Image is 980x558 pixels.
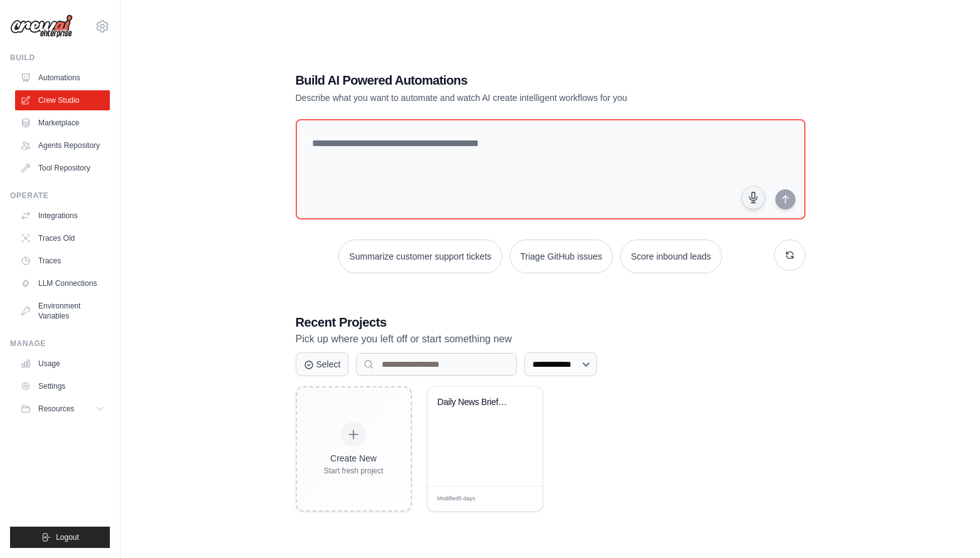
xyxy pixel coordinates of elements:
[15,135,110,155] a: Agents Repository
[296,92,718,104] p: Describe what you want to automate and watch AI create intelligent workflows for you
[10,527,110,548] button: Logout
[510,240,613,273] button: Triage GitHub issues
[296,71,718,89] h1: Build AI Powered Automations
[620,240,722,273] button: Score inbound leads
[15,228,110,248] a: Traces Old
[15,376,110,396] a: Settings
[15,273,110,293] a: LLM Connections
[15,296,110,326] a: Environment Variables
[324,466,384,476] div: Start fresh project
[338,240,502,273] button: Summarize customer support tickets
[512,494,523,503] span: Edit
[438,397,514,408] div: Daily News Briefing with Email Automation
[15,251,110,271] a: Traces
[15,90,110,110] a: Crew Studio
[10,14,73,38] img: Logo
[15,399,110,419] button: Resources
[15,68,110,88] a: Automations
[56,532,79,542] span: Logout
[438,495,476,503] span: Modified 5 days
[296,331,805,347] p: Pick up where you left off or start something new
[324,452,384,465] div: Create New
[15,113,110,133] a: Marketplace
[10,53,110,63] div: Build
[774,240,805,271] button: Get new suggestions
[296,352,349,376] button: Select
[10,191,110,201] div: Operate
[15,206,110,226] a: Integrations
[10,339,110,349] div: Manage
[15,158,110,178] a: Tool Repository
[741,186,765,209] button: Click to speak your automation idea
[38,404,74,414] span: Resources
[15,354,110,374] a: Usage
[296,313,805,331] h3: Recent Projects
